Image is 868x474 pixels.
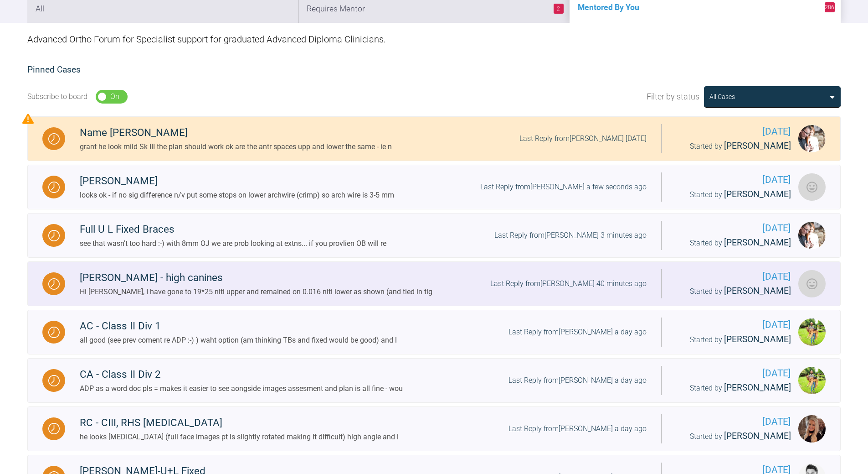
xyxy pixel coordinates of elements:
[676,414,791,429] span: [DATE]
[508,375,647,386] div: Last Reply from [PERSON_NAME] a day ago
[647,90,699,104] span: Filter by status
[798,318,826,346] img: Dipak Parmar
[676,284,791,298] div: Started by
[27,63,841,77] h2: Pinned Cases
[724,382,791,393] span: [PERSON_NAME]
[80,238,386,250] div: see that wasn't too hard :-) with 8mm OJ we are prob looking at extns... if you provlien OB will re
[676,366,791,381] span: [DATE]
[676,381,791,395] div: Started by
[48,133,60,145] img: Waiting
[48,230,60,241] img: Waiting
[494,229,647,241] div: Last Reply from [PERSON_NAME] 3 minutes ago
[825,2,835,12] span: 286
[80,366,403,383] div: CA - Class II Div 2
[80,415,399,431] div: RC - CIII, RHS [MEDICAL_DATA]
[80,334,397,346] div: all good (see prev coment re ADP :-) ) waht option (am thinking TBs and fixed would be good) and l
[48,423,60,434] img: Waiting
[27,91,87,103] div: Subscribe to board
[27,310,841,354] a: WaitingAC - Class II Div 1all good (see prev coment re ADP :-) ) waht option (am thinking TBs and...
[27,406,841,451] a: WaitingRC - CIII, RHS [MEDICAL_DATA]he looks [MEDICAL_DATA] (full face images pt is slightly rota...
[27,23,841,56] div: Advanced Ortho Forum for Specialist support for graduated Advanced Diploma Clinicians.
[724,189,791,199] span: [PERSON_NAME]
[27,261,841,306] a: Waiting[PERSON_NAME] - high caninesHi [PERSON_NAME], I have gone to 19*25 niti upper and remained...
[80,431,399,443] div: he looks [MEDICAL_DATA] (full face images pt is slightly rotated making it difficult) high angle ...
[554,4,564,14] span: 2
[480,181,647,193] div: Last Reply from [PERSON_NAME] a few seconds ago
[80,189,394,201] div: looks ok - if no sig difference n/v put some stops on lower archwire (crimp) so arch wire is 3-5 mm
[676,269,791,284] span: [DATE]
[80,125,392,141] div: Name [PERSON_NAME]
[724,286,791,296] span: [PERSON_NAME]
[27,116,841,161] a: WaitingName [PERSON_NAME]grant he look mild Sk III the plan should work ok are the antr spaces up...
[508,326,647,338] div: Last Reply from [PERSON_NAME] a day ago
[80,286,432,298] div: Hi [PERSON_NAME], I have gone to 19*25 niti upper and remained on 0.016 niti lower as shown (and ...
[519,133,647,145] div: Last Reply from [PERSON_NAME] [DATE]
[80,383,403,395] div: ADP as a word doc pls = makes it easier to see aongside images assesment and plan is all fine - wou
[798,270,826,297] img: Eamon OReilly
[724,141,791,151] span: [PERSON_NAME]
[48,327,60,338] img: Waiting
[709,92,735,102] div: All Cases
[676,172,791,188] span: [DATE]
[676,124,791,139] span: [DATE]
[48,182,60,193] img: Waiting
[676,236,791,250] div: Started by
[22,113,34,125] img: Priority
[676,429,791,443] div: Started by
[27,358,841,403] a: WaitingCA - Class II Div 2ADP as a word doc pls = makes it easier to see aongside images assesmen...
[676,139,791,153] div: Started by
[490,278,647,290] div: Last Reply from [PERSON_NAME] 40 minutes ago
[80,221,386,238] div: Full U L Fixed Braces
[724,237,791,248] span: [PERSON_NAME]
[798,367,826,394] img: Dipak Parmar
[724,431,791,441] span: [PERSON_NAME]
[27,213,841,258] a: WaitingFull U L Fixed Bracessee that wasn't too hard :-) with 8mm OJ we are prob looking at extns...
[80,141,392,153] div: grant he look mild Sk III the plan should work ok are the antr spaces upp and lower the same - ie n
[80,270,432,286] div: [PERSON_NAME] - high canines
[676,333,791,347] div: Started by
[508,423,647,435] div: Last Reply from [PERSON_NAME] a day ago
[676,318,791,333] span: [DATE]
[676,188,791,202] div: Started by
[798,222,826,249] img: Grant McAree
[798,173,826,201] img: Eamon OReilly
[110,91,119,103] div: On
[48,278,60,290] img: Waiting
[798,415,826,443] img: Emma Wall
[80,173,394,189] div: [PERSON_NAME]
[27,165,841,209] a: Waiting[PERSON_NAME]looks ok - if no sig difference n/v put some stops on lower archwire (crimp) ...
[798,125,826,152] img: Grant McAree
[80,318,397,334] div: AC - Class II Div 1
[676,221,791,236] span: [DATE]
[48,375,60,386] img: Waiting
[724,334,791,344] span: [PERSON_NAME]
